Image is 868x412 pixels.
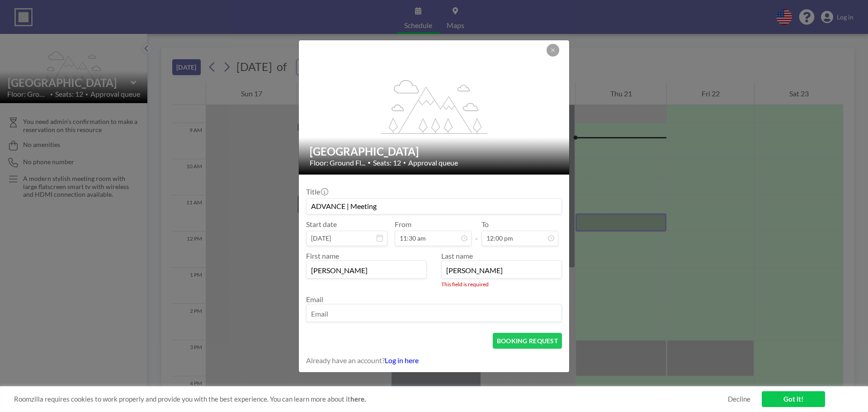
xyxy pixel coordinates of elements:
label: Start date [306,220,337,229]
input: First name [307,263,426,278]
span: Approval queue [408,158,458,167]
label: From [395,220,411,229]
span: Seats: 12 [373,158,401,167]
a: Log in here [385,356,419,365]
label: First name [306,251,339,260]
span: Floor: Ground Fl... [310,158,365,167]
a: Decline [728,395,750,403]
span: - [475,223,478,243]
h2: [GEOGRAPHIC_DATA] [310,145,559,158]
span: Already have an account? [306,356,385,365]
input: Guest reservation [307,199,561,214]
input: Last name [442,263,561,278]
button: BOOKING REQUEST [493,333,562,349]
label: Email [306,295,323,303]
label: Title [306,187,327,196]
span: • [403,160,406,166]
a: here. [350,395,366,403]
label: Last name [441,251,473,260]
span: • [368,159,371,166]
input: Email [307,306,561,322]
span: Roomzilla requires cookies to work properly and provide you with the best experience. You can lea... [14,395,728,403]
g: flex-grow: 1.2; [381,79,488,133]
div: This field is required [441,281,562,288]
label: To [481,220,489,229]
a: Got it! [762,391,825,407]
